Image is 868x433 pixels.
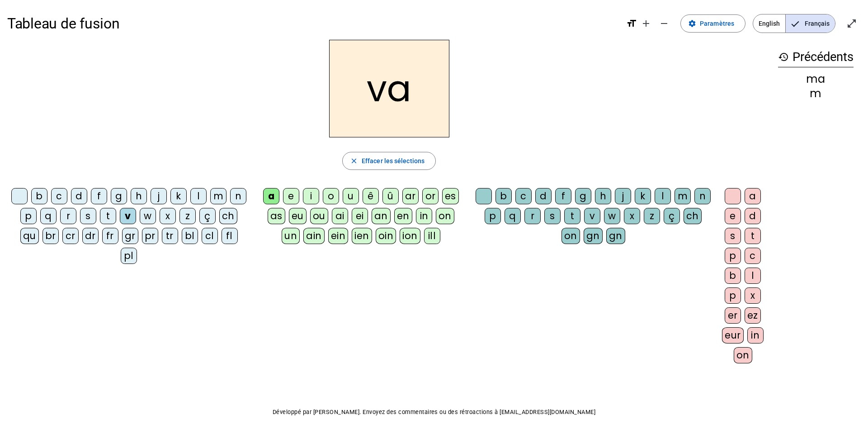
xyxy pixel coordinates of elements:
div: or [422,188,439,204]
div: s [80,208,96,224]
div: ou [310,208,328,224]
div: ch [684,208,702,224]
div: r [60,208,76,224]
mat-icon: close [350,157,358,165]
div: x [745,287,761,304]
div: k [635,188,651,204]
div: br [42,228,59,244]
div: en [394,208,412,224]
div: s [725,228,741,244]
div: un [282,228,300,244]
div: k [170,188,187,204]
div: c [745,248,761,264]
div: er [725,307,741,324]
div: f [555,188,571,204]
div: e [725,208,741,224]
h2: va [329,40,449,137]
div: m [210,188,226,204]
div: ein [328,228,349,244]
button: Augmenter la taille de la police [637,14,655,33]
mat-icon: format_size [626,18,637,29]
div: eur [722,327,744,344]
div: p [725,248,741,264]
h1: Tableau de fusion [7,9,619,38]
div: ar [402,188,419,204]
div: ez [745,307,761,324]
div: ê [363,188,379,204]
div: ç [664,208,680,224]
div: z [179,208,196,224]
mat-icon: open_in_full [846,18,857,29]
div: q [505,208,521,224]
div: n [694,188,711,204]
div: l [190,188,207,204]
div: d [535,188,552,204]
div: t [745,228,761,244]
div: b [31,188,47,204]
div: u [343,188,359,204]
mat-icon: add [641,18,651,29]
div: v [120,208,136,224]
div: û [382,188,399,204]
div: i [303,188,319,204]
div: h [595,188,611,204]
button: Entrer en plein écran [843,14,861,33]
div: ien [352,228,372,244]
div: b [725,268,741,284]
mat-icon: history [778,52,789,62]
div: t [100,208,116,224]
div: an [372,208,391,224]
div: m [778,88,854,99]
div: z [644,208,660,224]
div: f [91,188,107,204]
div: on [561,228,580,244]
div: ch [219,208,237,224]
div: w [604,208,620,224]
span: Paramètres [700,18,734,29]
div: d [745,208,761,224]
div: d [71,188,87,204]
span: Français [786,14,835,33]
div: ç [199,208,216,224]
button: Diminuer la taille de la police [655,14,673,33]
div: in [416,208,432,224]
div: ain [303,228,325,244]
div: tr [162,228,178,244]
div: g [575,188,591,204]
div: c [51,188,67,204]
div: eu [289,208,307,224]
div: on [734,347,752,363]
div: gr [122,228,138,244]
span: Effacer les sélections [362,155,425,166]
div: s [544,208,561,224]
div: pr [142,228,158,244]
div: p [725,287,741,304]
div: c [515,188,532,204]
div: m [675,188,691,204]
div: n [230,188,246,204]
mat-icon: remove [659,18,670,29]
div: v [584,208,600,224]
div: qu [20,228,39,244]
div: ion [400,228,420,244]
div: in [747,327,764,344]
div: p [20,208,37,224]
span: English [753,14,785,33]
button: Effacer les sélections [342,152,436,170]
div: o [323,188,339,204]
div: x [624,208,640,224]
div: t [564,208,580,224]
div: b [495,188,512,204]
div: on [436,208,454,224]
mat-button-toggle-group: Language selection [753,14,835,33]
div: l [745,268,761,284]
div: p [485,208,501,224]
div: pl [121,248,137,264]
div: oin [376,228,396,244]
button: Paramètres [680,14,745,33]
div: ma [778,74,854,85]
div: dr [82,228,99,244]
div: cr [62,228,79,244]
div: l [655,188,671,204]
div: r [524,208,541,224]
